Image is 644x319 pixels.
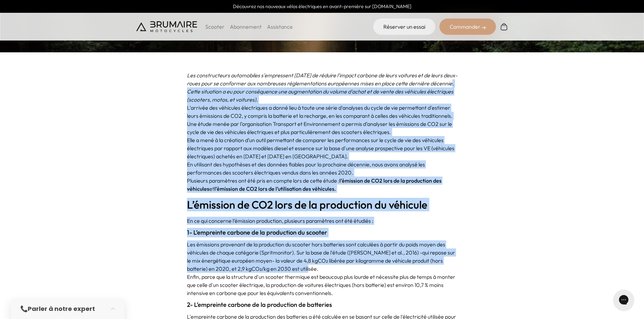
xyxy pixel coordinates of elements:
a: Réserver un essai [373,19,435,35]
img: right-arrow-2.png [482,26,486,30]
p: L'arrivée des véhicules électriques a donné lieu à toute une série d'analyses du cycle de vie per... [187,104,457,136]
strong: L’émission de CO2 lors de la production du véhicule [187,198,427,211]
strong: L’empreinte carbone de la production du scooter [193,229,327,236]
p: Scooter [205,23,224,31]
img: Brumaire Motocycles [136,21,197,32]
a: Abonnement [230,23,262,30]
strong: 2- [187,301,193,309]
p: En ce qui concerne l’émission production, plusieurs paramètres ont été étudiés : [187,217,457,225]
strong: l’émission de CO2 lors de l’utilisation des véhicules. [214,185,336,192]
div: Commander [439,19,496,35]
a: Assistance [267,23,293,30]
p: Plusieurs paramètres ont été pris en compte lors de cette étude : et [187,177,457,193]
strong: 1- [187,229,192,236]
p: Les émissions provenant de la production du scooter hors batteries sont calculées à partir du poi... [187,240,457,273]
img: Panier [500,23,508,31]
p: En utilisant des hypothèses et des données fiables pour la prochaine décennie, nous avons analysé... [187,160,457,177]
p: Elle a mené à la création d’un outil permettant de comparer les performances sur le cycle de vie ... [187,136,457,160]
iframe: Gorgias live chat messenger [610,287,637,312]
p: Enfin, parce que la structure d'un scooter thermique est beaucoup plus lourde et nécessite plus d... [187,273,457,297]
strong: L’empreinte carbone de la production de batteries [194,301,332,309]
em: Les constructeurs automobiles s'empressent [DATE] de réduire l’impact carbone de leurs voitures e... [187,72,457,103]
